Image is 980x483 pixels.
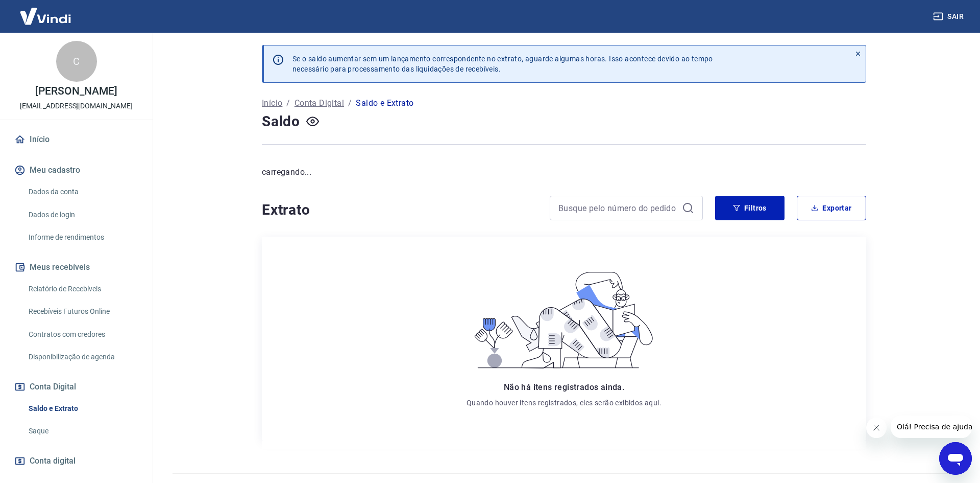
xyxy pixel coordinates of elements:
p: Se o saldo aumentar sem um lançamento correspondente no extrato, aguarde algumas horas. Isso acon... [292,54,713,74]
a: Conta Digital [295,97,344,109]
button: Exportar [797,196,866,220]
p: Quando houver itens registrados, eles serão exibidos aqui. [467,398,661,408]
h4: Extrato [262,200,537,220]
a: Início [262,97,282,109]
button: Meu cadastro [12,159,140,181]
a: Início [12,128,140,151]
a: Relatório de Recebíveis [24,279,140,300]
span: Olá! Precisa de ajuda? [6,7,86,15]
a: Contratos com credores [24,324,140,345]
span: Não há itens registrados ainda. [504,382,624,392]
p: Saldo e Extrato [356,97,413,109]
a: Recebíveis Futuros Online [24,301,140,322]
a: Dados da conta [24,181,140,202]
p: carregando... [262,166,866,178]
p: / [286,97,290,109]
button: Sair [931,7,968,26]
a: Informe de rendimentos [24,227,140,248]
a: Conta digital [12,450,140,472]
div: C [56,41,97,82]
span: Conta digital [30,454,76,468]
a: Saque [24,421,140,442]
a: Disponibilização de agenda [24,347,140,367]
input: Busque pelo número do pedido [558,200,678,216]
img: Vindi [12,1,79,32]
button: Conta Digital [12,376,140,398]
p: / [348,97,352,109]
a: Dados de login [24,204,140,225]
p: [EMAIL_ADDRESS][DOMAIN_NAME] [20,101,133,111]
iframe: Mensagem da empresa [891,416,972,438]
iframe: Fechar mensagem [866,418,887,438]
h4: Saldo [262,111,300,132]
iframe: Botão para abrir a janela de mensagens [939,442,972,475]
button: Filtros [715,196,785,220]
a: Saldo e Extrato [24,398,140,419]
p: [PERSON_NAME] [35,86,117,97]
button: Meus recebíveis [12,256,140,279]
